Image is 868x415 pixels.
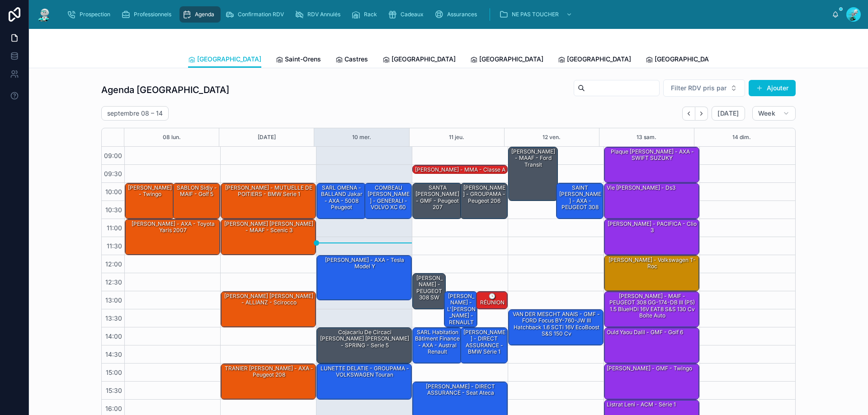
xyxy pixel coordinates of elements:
span: 10:30 [103,206,124,214]
span: Assurances [447,11,477,18]
span: Agenda [195,11,214,18]
div: [PERSON_NAME] [PERSON_NAME] - ALLIANZ - Scirocco [222,292,315,307]
a: [GEOGRAPHIC_DATA] [188,51,261,68]
div: Vie [PERSON_NAME] - Ds3 [606,184,676,192]
div: [PERSON_NAME] - AXA - Tesla model y [318,256,411,271]
a: Professionnels [118,6,178,23]
span: 13:00 [103,296,124,304]
div: [PERSON_NAME] - MUTUELLE DE POITIERS - BMW serie 1 [221,183,316,219]
a: Cadeaux [385,6,430,23]
div: [PERSON_NAME] - MAAF - Ford transit [509,147,557,201]
button: 11 jeu. [449,128,464,146]
div: [PERSON_NAME] [PERSON_NAME] - MAAF - Scenic 3 [221,219,316,255]
h2: septembre 08 – 14 [107,109,163,118]
div: [PERSON_NAME] - Volkswagen T-Roc [604,256,699,291]
div: [PERSON_NAME] - twingo [127,184,174,199]
div: [PERSON_NAME] - AXA - Toyota Yaris 2007 [125,219,220,255]
div: [PERSON_NAME] [PERSON_NAME] - MAAF - Scenic 3 [222,220,315,235]
div: [PERSON_NAME] - GMF - twingo [604,364,699,399]
div: TRANIER [PERSON_NAME] - AXA - Peugeot 208 [222,364,315,379]
button: 08 lun. [163,128,181,146]
span: RDV Annulés [307,11,340,18]
span: Cadeaux [401,11,424,18]
button: Ajouter [749,80,796,96]
div: [PERSON_NAME] - DIRECT ASSURANCE - BMW série 1 [461,328,508,363]
div: [PERSON_NAME] - AXA - Tesla model y [317,256,411,300]
img: App logo [36,7,52,22]
div: [PERSON_NAME] - DIRECT ASSURANCE - Seat Ateca [414,382,507,397]
div: Plaque [PERSON_NAME] - AXA - SWIFT SUZUKY [604,147,699,182]
div: Cojacariu De Circaci [PERSON_NAME] [PERSON_NAME] - SPRING - serie 5 [317,328,411,363]
div: LUNETTE DELATIE - GROUPAMA - VOLKSWAGEN Touran [318,364,411,379]
button: Select Button [663,79,745,97]
span: 11:30 [104,242,124,250]
a: [GEOGRAPHIC_DATA] [470,51,543,69]
span: 12:00 [103,260,124,268]
div: [PERSON_NAME] - MUTUELLE DE POITIERS - BMW serie 1 [222,184,315,199]
div: COMBEAU [PERSON_NAME] - GENERALI - VOLVO XC 60 [365,183,412,219]
div: [PERSON_NAME] - twingo [125,183,174,219]
button: Next [695,107,708,121]
span: Rack [364,11,377,18]
div: [PERSON_NAME] - L'[PERSON_NAME] - RENAULT Clio EZ-015-[PERSON_NAME] 5 Portes Phase 2 1.5 dCi FAP ... [446,292,476,392]
div: [PERSON_NAME] - MMA - classe A [414,166,506,174]
button: 14 dim. [732,128,751,146]
div: [PERSON_NAME] - GROUPAMA - Peugeot 206 [462,184,507,205]
div: [PERSON_NAME] - AXA - Toyota Yaris 2007 [127,220,219,235]
a: Confirmation RDV [222,6,290,23]
span: 11:00 [104,224,124,232]
span: Week [758,109,775,117]
a: RDV Annulés [292,6,347,23]
div: 🕒 RÉUNION - - [476,292,507,309]
span: NE PAS TOUCHER [512,11,559,18]
span: Castres [344,55,368,64]
div: [PERSON_NAME] - DIRECT ASSURANCE - BMW série 1 [462,328,507,356]
button: 13 sam. [637,128,656,146]
div: SABLON Sidjy - MAIF - Golf 5 [173,183,220,219]
span: 15:30 [104,387,124,394]
div: SAINT [PERSON_NAME] - AXA - PEUGEOT 308 [558,184,603,212]
div: [PERSON_NAME] - PEUGEOT 308 SW [413,274,445,309]
button: Week [752,106,796,121]
div: Vie [PERSON_NAME] - Ds3 [604,183,699,219]
span: [GEOGRAPHIC_DATA] [197,55,261,64]
div: SANTA [PERSON_NAME] - GMF - peugeot 207 [413,183,462,219]
a: Saint-Orens [276,51,321,69]
div: [PERSON_NAME] - PACIFICA - clio 3 [606,220,698,235]
div: SABLON Sidjy - MAIF - Golf 5 [175,184,220,199]
a: Assurances [432,6,483,23]
h1: Agenda [GEOGRAPHIC_DATA] [101,84,229,96]
div: SANTA [PERSON_NAME] - GMF - peugeot 207 [414,184,461,212]
div: [PERSON_NAME] - MAAF - Ford transit [510,148,557,169]
span: 12:30 [103,278,124,286]
span: 13:30 [103,314,124,322]
div: SARL Habitation Bâtiment Finance - AXA - Austral Renault [413,328,462,363]
span: 10:00 [103,188,124,196]
div: COMBEAU [PERSON_NAME] - GENERALI - VOLVO XC 60 [366,184,411,212]
span: Professionnels [134,11,171,18]
button: [DATE] [258,128,276,146]
span: 09:30 [102,170,124,177]
span: 14:00 [103,332,124,340]
button: Back [682,107,695,121]
div: ould yaou dalil - GMF - golf 6 [604,328,699,363]
span: Confirmation RDV [238,11,284,18]
span: 14:30 [103,350,124,358]
div: [PERSON_NAME] - L'[PERSON_NAME] - RENAULT Clio EZ-015-[PERSON_NAME] 5 Portes Phase 2 1.5 dCi FAP ... [444,292,477,327]
div: VAN DER MESCHT ANAIS - GMF - FORD Focus BY-760-JW III Hatchback 1.6 SCTi 16V EcoBoost S&S 150 cv [509,310,603,345]
span: Filter RDV pris par [671,84,726,93]
div: TRANIER [PERSON_NAME] - AXA - Peugeot 208 [221,364,316,399]
div: [PERSON_NAME] - Volkswagen T-Roc [606,256,698,271]
div: scrollable content [60,5,832,24]
span: [GEOGRAPHIC_DATA] [655,55,719,64]
div: [PERSON_NAME] [PERSON_NAME] - ALLIANZ - Scirocco [221,292,316,327]
span: 09:00 [102,152,124,159]
div: [PERSON_NAME] - MMA - classe A [413,165,507,174]
div: SAINT [PERSON_NAME] - AXA - PEUGEOT 308 [557,183,604,219]
span: [DATE] [717,109,739,117]
span: [GEOGRAPHIC_DATA] [392,55,456,64]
